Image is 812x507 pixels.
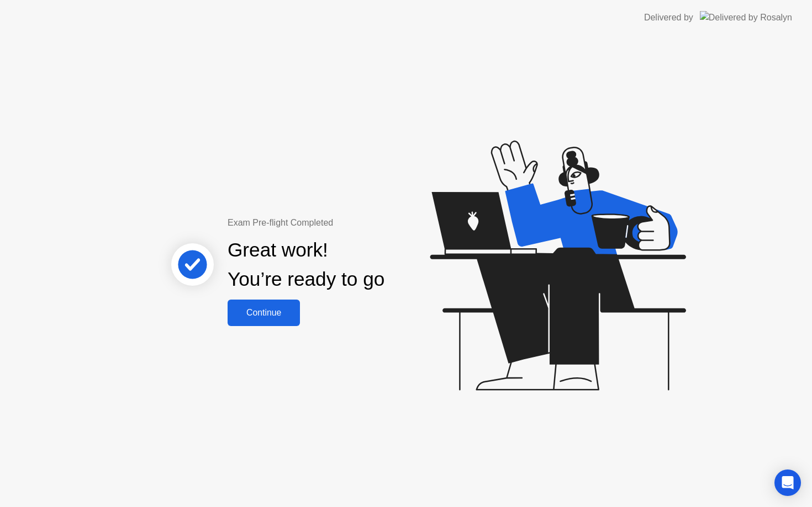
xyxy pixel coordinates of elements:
[700,11,792,24] img: Delivered by Rosalyn
[228,236,384,294] div: Great work! You’re ready to go
[228,300,300,326] button: Continue
[228,216,456,230] div: Exam Pre-flight Completed
[774,469,801,496] div: Open Intercom Messenger
[231,308,297,318] div: Continue
[644,11,693,24] div: Delivered by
